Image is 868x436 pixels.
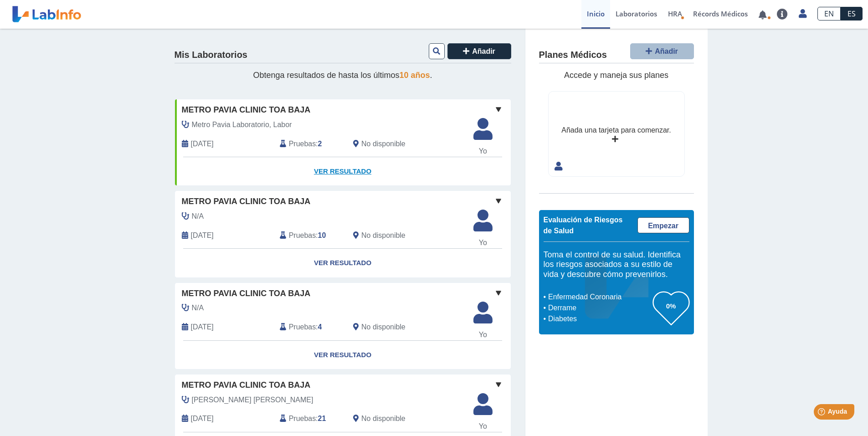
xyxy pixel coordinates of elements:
span: Yo [468,421,498,432]
b: 21 [318,415,326,422]
span: Metro Pavia Laboratorio, Labor [192,119,292,130]
a: Ver Resultado [175,157,511,186]
a: EN [817,7,841,21]
span: 2025-10-09 [191,138,214,149]
span: Yo [468,329,498,340]
button: Añadir [447,43,511,59]
span: Yo [468,146,498,157]
span: Cintron Pagan, Evelyn [192,395,313,405]
span: Metro Pavia Clinic Toa Baja [182,379,311,391]
a: ES [841,7,863,21]
b: 2 [318,140,322,148]
span: Accede y maneja sus planes [564,71,668,80]
span: Metro Pavia Clinic Toa Baja [182,104,311,116]
div: Añada una tarjeta para comenzar. [561,125,671,136]
h3: 0% [653,300,689,312]
button: Añadir [630,43,694,59]
div: : [273,321,346,333]
span: 2025-08-27 [191,322,214,333]
li: Derrame [546,303,653,313]
span: Empezar [648,222,678,230]
span: Añadir [655,47,678,55]
b: 10 [318,231,326,239]
a: Ver Resultado [175,249,511,277]
span: No disponible [361,322,406,333]
span: No disponible [361,413,406,424]
li: Enfermedad Coronaria [546,292,653,303]
span: Yo [468,237,498,248]
li: Diabetes [546,313,653,324]
span: N/A [192,211,204,222]
span: Pruebas [289,413,316,424]
a: Ver Resultado [175,341,511,369]
div: : [273,413,346,425]
span: HRA [668,9,682,18]
span: Pruebas [289,230,316,241]
h4: Planes Médicos [539,50,607,61]
a: Empezar [637,217,689,233]
div: : [273,229,346,241]
span: Pruebas [289,138,316,149]
span: 10 años [400,71,430,80]
h4: Mis Laboratorios [175,50,247,61]
span: Metro Pavia Clinic Toa Baja [182,287,311,300]
b: 4 [318,323,322,331]
span: 2025-02-25 [191,413,214,424]
span: Evaluación de Riesgos de Salud [544,216,623,235]
span: No disponible [361,230,406,241]
span: 2025-09-09 [191,230,214,241]
span: No disponible [361,138,406,149]
h5: Toma el control de su salud. Identifica los riesgos asociados a su estilo de vida y descubre cómo... [544,250,689,280]
span: Obtenga resultados de hasta los últimos . [253,71,432,80]
div: : [273,138,346,150]
iframe: Help widget launcher [787,400,858,426]
span: Pruebas [289,322,316,333]
span: Metro Pavia Clinic Toa Baja [182,195,311,208]
span: N/A [192,303,204,313]
span: Añadir [472,47,495,55]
